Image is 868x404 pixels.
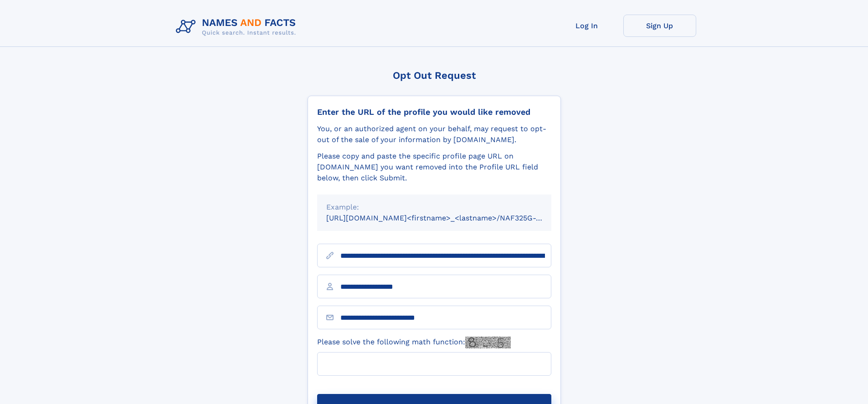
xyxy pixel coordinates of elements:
small: [URL][DOMAIN_NAME]<firstname>_<lastname>/NAF325G-xxxxxxxx [326,214,569,222]
div: Opt Out Request [308,70,561,81]
a: Log In [550,15,623,37]
div: You, or an authorized agent on your behalf, may request to opt-out of the sale of your informatio... [317,123,551,145]
label: Please solve the following math function: [317,337,511,348]
div: Please copy and paste the specific profile page URL on [DOMAIN_NAME] you want removed into the Pr... [317,151,551,184]
div: Example: [326,202,542,213]
a: Sign Up [623,15,696,37]
img: Logo Names and Facts [172,15,303,39]
div: Enter the URL of the profile you would like removed [317,107,551,117]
